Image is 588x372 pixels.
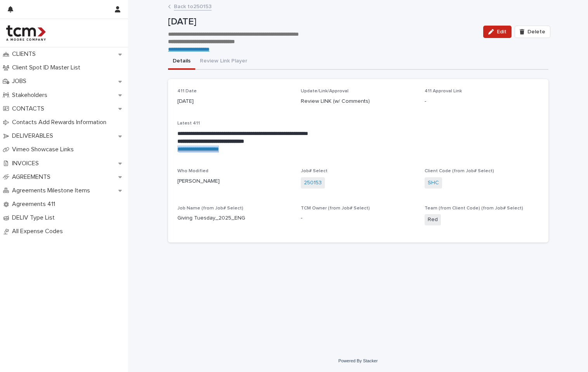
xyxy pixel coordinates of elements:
[9,160,45,167] p: INVOICES
[9,50,42,58] p: CLIENTS
[9,214,61,221] p: DELIV Type List
[425,89,462,93] span: 411 Approval Link
[428,179,439,187] a: SHC
[515,26,550,38] button: Delete
[301,97,415,106] p: Review LINK (w/ Comments)
[9,146,80,153] p: Vimeo Showcase Links
[9,201,61,208] p: Agreements 411
[527,29,545,35] span: Delete
[177,169,208,173] span: Who Modified
[425,206,523,211] span: Team (from Client Code) (from Job# Select)
[177,206,243,211] span: Job Name (from Job# Select)
[177,214,292,222] p: Giving Tuesday_2025_ENG
[177,177,292,185] p: [PERSON_NAME]
[168,54,195,70] button: Details
[425,214,441,225] span: Red
[168,16,477,28] p: [DATE]
[9,78,33,85] p: JOBS
[301,214,415,222] p: -
[9,105,50,112] p: CONTACTS
[301,206,370,211] span: TCM Owner (from Job# Select)
[304,179,322,187] a: 250153
[425,169,494,173] span: Client Code (from Job# Select)
[9,187,96,194] p: Agreements Milestone Items
[425,97,539,106] p: -
[177,89,197,93] span: 411 Date
[301,169,328,173] span: Job# Select
[483,26,512,38] button: Edit
[338,358,378,363] a: Powered By Stacker
[174,2,212,10] a: Back to250153
[177,97,292,106] p: [DATE]
[301,89,349,93] span: Update/Link/Approval
[177,121,200,126] span: Latest 411
[9,228,69,235] p: All Expense Codes
[9,132,59,140] p: DELIVERABLES
[9,92,54,99] p: Stakeholders
[6,25,46,41] img: 4hMmSqQkux38exxPVZHQ
[195,54,252,70] button: Review Link Player
[9,64,87,71] p: Client Spot ID Master List
[9,119,113,126] p: Contacts Add Rewards Information
[497,29,506,35] span: Edit
[9,173,57,181] p: AGREEMENTS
